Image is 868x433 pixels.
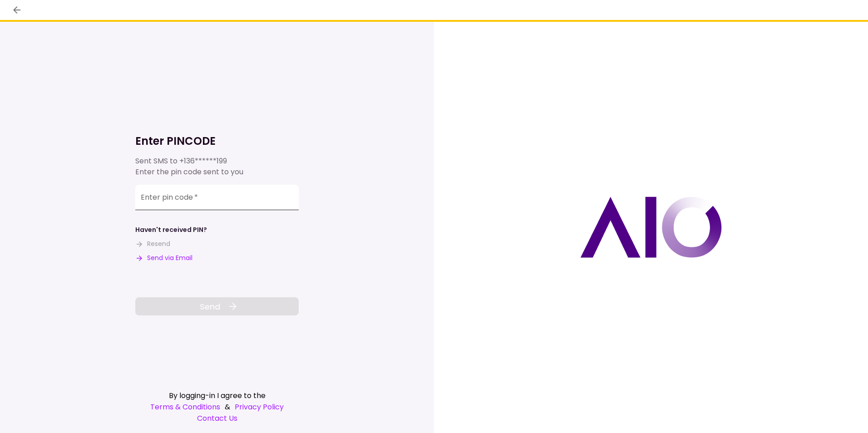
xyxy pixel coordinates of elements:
div: & [135,401,299,413]
button: back [9,2,25,18]
a: Contact Us [135,413,299,424]
button: Resend [135,239,170,249]
a: Privacy Policy [235,401,284,413]
span: Send [200,300,220,313]
div: Sent SMS to Enter the pin code sent to you [135,156,299,177]
div: By logging-in I agree to the [135,390,299,401]
button: Send [135,297,299,315]
button: Send via Email [135,253,192,263]
img: AIO logo [580,197,722,258]
div: Haven't received PIN? [135,225,207,235]
h1: Enter PINCODE [135,134,299,148]
a: Terms & Conditions [150,401,220,413]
